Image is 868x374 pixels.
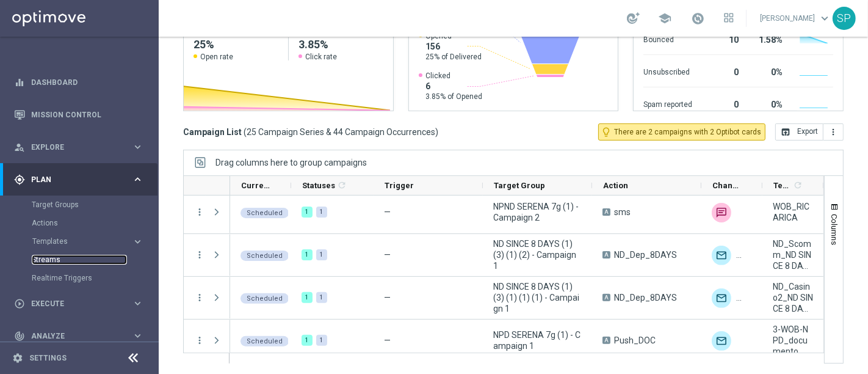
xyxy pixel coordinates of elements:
[781,127,790,137] i: open_in_browser
[753,61,783,81] div: 0%
[13,142,144,152] button: person_search Explore keyboard_arrow_right
[305,52,337,62] span: Click rate
[602,208,610,216] span: A
[335,178,347,192] span: Calculate column
[643,61,692,81] div: Unsubscribed
[14,174,132,185] div: Plan
[773,181,791,190] span: Templates
[32,232,157,251] div: Templates
[13,331,144,341] button: track_changes Analyze keyboard_arrow_right
[31,300,132,307] span: Execute
[194,335,205,346] button: more_vert
[241,335,289,346] colored-tag: Scheduled
[316,249,327,260] div: 1
[247,127,435,137] span: 25 Campaign Series & 44 Campaign Occurrences
[302,249,313,260] div: 1
[712,331,731,351] img: Optimail
[14,331,132,342] div: Analyze
[773,201,813,223] span: WOB_RICARICA
[32,237,144,246] button: Templates keyboard_arrow_right
[773,281,813,314] span: ND_Casino2_ND SINCE 8 DAYS_
[707,61,739,81] div: 0
[132,174,143,185] i: keyboard_arrow_right
[32,251,157,269] div: Streams
[384,207,391,217] span: —
[13,299,144,309] button: play_circle_outline Execute keyboard_arrow_right
[707,29,739,48] div: 10
[32,214,157,232] div: Actions
[603,181,628,190] span: Action
[823,123,844,141] button: more_vert
[215,158,367,167] div: Row Groups
[736,288,756,308] div: Email
[13,78,144,87] div: equalizer Dashboard
[712,203,731,222] img: Skebby SMS
[247,295,283,302] span: Scheduled
[302,207,313,218] div: 1
[32,196,157,214] div: Target Groups
[31,176,132,183] span: Plan
[753,94,783,113] div: 0%
[602,251,610,258] span: A
[384,250,391,260] span: —
[31,98,143,131] a: Mission Control
[32,255,127,265] a: Streams
[712,288,731,308] div: Optimail
[32,238,132,245] div: Templates
[132,298,143,309] i: keyboard_arrow_right
[493,238,582,271] span: ND SINCE 8 DAYS (1) (3) (1) (2) - Campaign 1
[658,12,671,25] span: school
[194,249,205,260] button: more_vert
[183,127,438,137] h3: Campaign List
[31,144,132,151] span: Explore
[32,218,127,228] a: Actions
[32,200,127,210] a: Target Groups
[425,71,482,81] span: Clicked
[384,335,391,345] span: —
[833,7,856,30] div: SP
[302,335,313,346] div: 1
[818,12,831,25] span: keyboard_arrow_down
[753,29,783,48] div: 1.58%
[791,178,803,192] span: Calculate column
[132,141,143,153] i: keyboard_arrow_right
[493,201,582,223] span: NPND SERENA 7g (1) - Campaign 2
[830,214,839,245] span: Columns
[493,281,582,314] span: ND SINCE 8 DAYS (1) (3) (1) (1) (1) - Campaign 1
[775,127,844,136] multiple-options-button: Export to CSV
[736,246,756,265] img: Email
[602,337,610,344] span: A
[13,175,144,185] button: gps_fixed Plan keyboard_arrow_right
[494,181,545,190] span: Target Group
[132,330,143,342] i: keyboard_arrow_right
[384,293,391,302] span: —
[316,335,327,346] div: 1
[241,292,289,304] colored-tag: Scheduled
[425,52,482,62] span: 25% of Delivered
[298,37,383,52] h2: 3.85%
[241,181,270,190] span: Current Status
[425,81,482,92] span: 6
[193,37,278,52] h2: 25%
[435,127,438,137] span: )
[247,209,283,217] span: Scheduled
[132,236,143,248] i: keyboard_arrow_right
[29,354,67,362] a: Settings
[775,123,823,141] button: open_in_browser Export
[493,329,582,351] span: NPD SERENA 7g (1) - Campaign 1
[316,207,327,218] div: 1
[32,273,127,283] a: Realtime Triggers
[14,142,25,153] i: person_search
[773,324,813,357] span: 3-WOB-NPD_documento
[712,246,731,265] img: Optimail
[14,77,25,88] i: equalizer
[302,181,335,190] span: Statuses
